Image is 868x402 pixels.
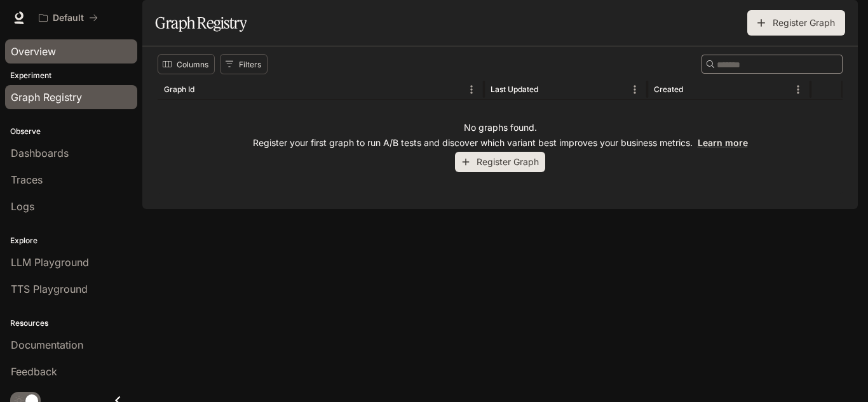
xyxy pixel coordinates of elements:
[698,137,748,148] a: Learn more
[455,152,545,173] button: Register Graph
[462,80,481,99] button: Menu
[196,80,215,99] button: Sort
[220,54,268,74] button: Show filters
[464,121,537,134] p: No graphs found.
[491,84,538,94] div: Last Updated
[253,137,748,149] p: Register your first graph to run A/B tests and discover which variant best improves your business...
[53,13,84,23] p: Default
[33,5,104,30] button: All workspaces
[654,84,683,94] div: Created
[155,10,247,36] h1: Graph Registry
[625,80,644,99] button: Menu
[539,80,559,99] button: Sort
[702,55,843,74] div: Search
[158,54,215,74] button: Select columns
[789,80,808,99] button: Menu
[747,10,845,36] button: Register Graph
[684,80,703,99] button: Sort
[164,84,194,94] div: Graph Id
